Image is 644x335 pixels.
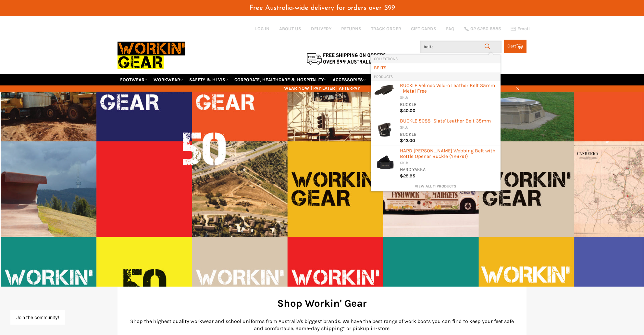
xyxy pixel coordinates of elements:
[400,173,415,179] span: $29.95
[371,55,501,63] li: Collections
[118,74,150,85] a: FOOTWEAR
[311,26,331,32] a: DELIVERY
[371,146,501,181] li: Products: HARD YAKKA Stretch Webbing Belt with Bottle Opener Buckle (Y26791)
[306,52,387,65] img: Flat $9.95 shipping Australia wide
[279,26,301,32] a: ABOUT US
[341,26,361,32] a: RETURNS
[464,27,501,31] a: 02 6280 5885
[400,95,497,101] div: SKU:
[16,315,59,320] button: Join the community!
[376,149,394,176] img: Y26791-0_200x.jpg
[470,27,501,31] span: 02 6280 5885
[374,84,397,98] img: VelmecBelt_200x.jpg
[255,26,269,32] a: Log in
[400,83,497,95] div: BUCKLE Velmec Velcro Leather Belt 35mm - Metal Free
[369,74,414,85] a: RE-WORKIN' GEAR
[371,63,501,72] li: Collections: BELTS
[371,72,501,81] li: Products
[504,40,526,53] a: Cart
[511,26,530,32] a: Email
[400,138,415,143] span: $42.00
[371,26,401,32] a: TRACK ORDER
[371,116,501,146] li: Products: BUCKLE 5088 "Slate' Leather Belt 35mm
[400,108,415,113] span: $40.00
[187,74,231,85] a: SAFETY & HI VIS
[400,148,497,160] div: HARD [PERSON_NAME] Webbing Belt with Bottle Opener Buckle (Y26791)
[374,184,497,189] a: View all 11 products
[118,85,526,91] span: WEAR NOW | PAY LATER | AFTERPAY
[400,131,497,138] div: BUCKLE
[249,5,395,11] span: Free Australia-wide delivery for orders over $99
[400,166,497,173] div: HARD YAKKA
[151,74,186,85] a: WORKWEAR
[420,41,502,53] input: Search
[400,160,497,166] div: SKU:
[371,181,501,191] li: View All
[517,27,530,31] span: Email
[400,118,497,125] div: BUCKLE 5088 "Slate' Leather Belt 35mm
[411,26,436,32] a: GIFT CARDS
[127,296,517,310] h2: Shop Workin' Gear
[374,65,386,71] b: BELTS
[374,119,397,142] img: slate5088_200x.jpg
[400,101,497,108] div: BUCKLE
[446,26,454,32] a: FAQ
[127,318,517,332] p: Shop the highest quality workwear and school uniforms from Australia's biggest brands. We have th...
[330,74,368,85] a: ACCESSORIES
[371,81,501,116] li: Products: BUCKLE Velmec Velcro Leather Belt 35mm - Metal Free
[400,125,497,131] div: SKU:
[232,74,329,85] a: CORPORATE, HEALTHCARE & HOSPITALITY
[118,37,185,74] img: Workin Gear leaders in Workwear, Safety Boots, PPE, Uniforms. Australia's No.1 in Workwear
